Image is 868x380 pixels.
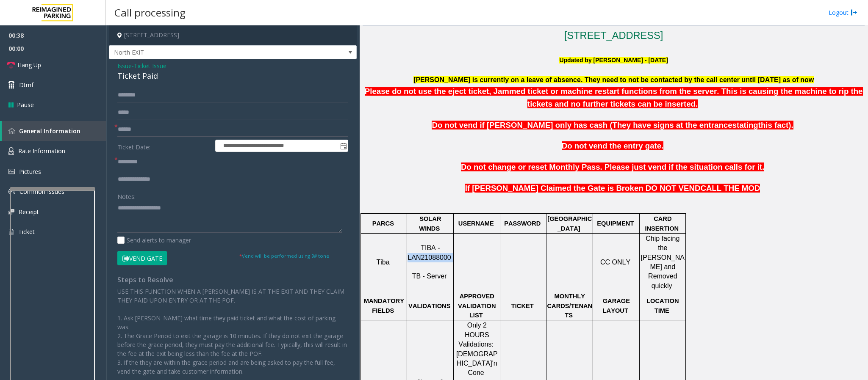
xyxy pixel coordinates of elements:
[458,322,494,348] span: Only 2 HOURS Validations:
[603,297,630,314] span: GARAGE LAYOUT
[851,8,857,17] img: logout
[700,184,760,193] span: CALL THE MOD
[8,228,14,236] img: 'icon'
[458,293,496,319] span: APPROVED VALIDATION LIST
[117,287,348,376] p: USE THIS FUNCTION WHEN A [PERSON_NAME] IS AT THE EXIT AND THEY CLAIM THEY PAID UPON ENTRY OR AT T...
[117,251,167,265] button: Vend Gate
[19,127,80,135] span: General Information
[408,244,451,261] span: TIBA - LAN21088000
[645,215,679,231] span: CARD INSERTION
[19,80,33,89] span: Dtmf
[17,61,41,69] span: Hang Up
[456,350,498,377] span: [DEMOGRAPHIC_DATA]'n Cone
[8,209,14,215] img: 'icon'
[117,236,191,245] label: Send alerts to manager
[641,235,685,289] span: Chip facing the [PERSON_NAME] and Removed quickly
[8,188,15,195] img: 'icon'
[758,121,789,129] span: this fact
[646,297,679,314] span: LOCATION TIME
[788,121,793,129] span: ).
[562,141,663,150] span: Do not vend the entry gate.
[419,215,441,231] span: SOLAR WINDS
[115,140,213,152] label: Ticket Date:
[117,70,348,82] div: Ticket Paid
[377,259,390,266] span: Tiba
[17,100,34,109] span: Pause
[109,46,307,59] span: North EXIT
[365,87,863,108] b: Please do not use the eject ticket, Jammed ticket or machine restart functions from the server. T...
[117,189,136,201] label: Notes:
[413,76,814,83] font: [PERSON_NAME] is currently on a leave of absence. They need to not be contacted by the call cente...
[134,61,166,70] span: Ticket Issue
[109,25,357,45] h4: [STREET_ADDRESS]
[338,140,348,152] span: Toggle popup
[511,303,534,309] span: TICKET
[829,8,857,17] a: Logout
[465,184,701,193] span: If [PERSON_NAME] Claimed the Gate is Broken DO NOT VEND
[110,2,190,23] h3: Call processing
[458,220,494,227] span: USERNAME
[372,220,394,227] span: PARCS
[559,57,668,63] font: Updated by [PERSON_NAME] - [DATE]
[8,147,14,155] img: 'icon'
[117,61,132,70] span: Issue
[600,259,630,266] span: CC ONLY
[239,253,329,259] small: Vend will be performed using 9# tone
[117,276,348,284] h4: Steps to Resolve
[2,121,106,141] a: General Information
[432,121,732,129] span: Do not vend if [PERSON_NAME] only has cash (They have signs at the entrance
[364,297,404,314] span: MANDATORY FIELDS
[564,30,663,41] a: [STREET_ADDRESS]
[408,303,450,309] span: VALIDATIONS
[412,273,447,280] span: TB - Server
[461,162,764,171] span: Do not change or reset Monthly Pass. Please just vend if the situation calls for it.
[547,293,592,319] span: MONTHLY CARDS/TENANTS
[732,121,758,129] span: stating
[504,220,541,227] span: PASSWORD
[132,62,166,70] span: -
[18,147,65,155] span: Rate Information
[547,215,592,231] span: [GEOGRAPHIC_DATA]
[8,169,15,174] img: 'icon'
[8,128,15,134] img: 'icon'
[19,168,41,176] span: Pictures
[597,220,634,227] span: EQUIPMENT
